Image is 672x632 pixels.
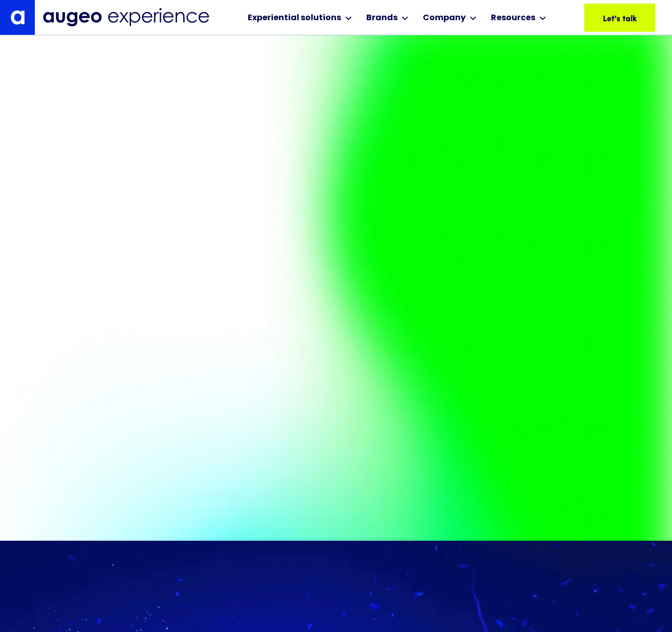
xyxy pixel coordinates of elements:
[11,10,25,24] img: Augeo's "a" monogram decorative logo in white.
[248,12,341,24] div: Experiential solutions
[584,4,655,32] a: Let's talk
[491,12,535,24] div: Resources
[423,12,466,24] div: Company
[43,8,209,27] img: Augeo Experience business unit full logo in midnight blue.
[366,12,398,24] div: Brands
